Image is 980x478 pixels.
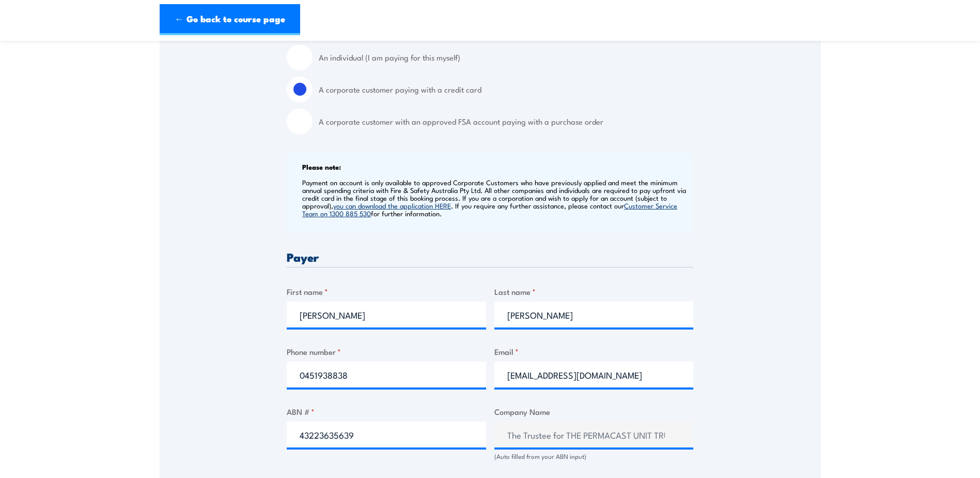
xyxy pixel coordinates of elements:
label: Phone number [287,346,486,357]
a: ← Go back to course page [160,4,300,35]
label: Email [494,346,694,357]
label: A corporate customer paying with a credit card [319,77,693,102]
a: Customer Service Team on 1300 885 530 [302,201,677,218]
label: First name [287,286,486,297]
b: Please note: [302,161,341,172]
label: A corporate customer with an approved FSA account paying with a purchase order [319,109,693,135]
h3: Payer [287,251,693,263]
label: Company Name [494,406,694,417]
label: Last name [494,286,694,297]
label: An individual (I am paying for this myself) [319,44,693,70]
p: Payment on account is only available to approved Corporate Customers who have previously applied ... [302,178,691,217]
label: ABN # [287,406,486,417]
a: you can download the application HERE [333,201,451,210]
div: (Auto filled from your ABN input) [494,452,694,461]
